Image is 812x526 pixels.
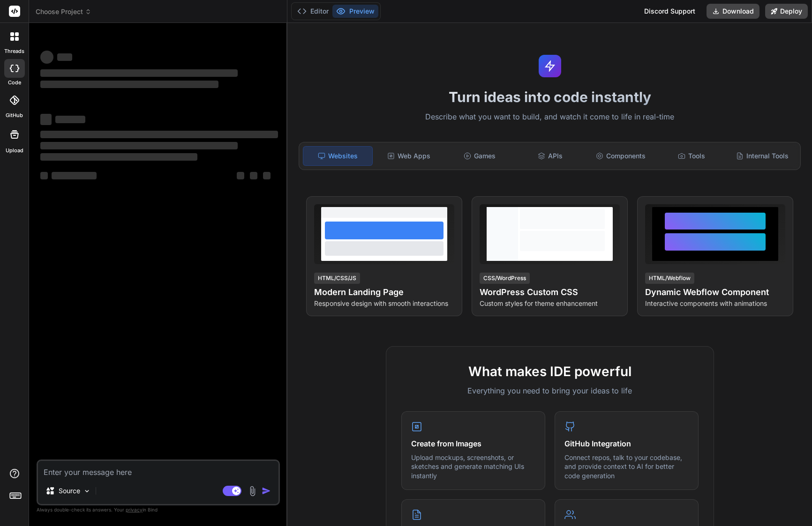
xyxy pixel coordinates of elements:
[332,5,378,18] button: Preview
[40,172,48,179] span: ‌
[55,116,85,123] span: ‌
[445,146,514,166] div: Games
[516,146,585,166] div: APIs
[40,114,52,125] span: ‌
[314,299,454,308] p: Responsive design with smooth interactions
[401,385,699,396] p: Everything you need to bring your ideas to life
[4,47,24,55] label: threads
[40,153,197,161] span: ‌
[314,286,454,299] h4: Modern Landing Page
[59,486,80,496] p: Source
[480,286,620,299] h4: WordPress Custom CSS
[645,273,694,284] div: HTML/Webflow
[247,486,258,496] img: attachment
[6,147,23,155] label: Upload
[303,146,373,166] div: Websites
[8,79,21,87] label: code
[645,286,785,299] h4: Dynamic Webflow Component
[564,438,689,449] h4: GitHub Integration
[40,81,218,88] span: ‌
[262,486,271,496] img: icon
[293,5,332,18] button: Editor
[36,7,91,16] span: Choose Project
[564,453,689,481] p: Connect repos, talk to your codebase, and provide context to AI for better code generation
[126,507,143,512] span: privacy
[480,273,530,284] div: CSS/WordPress
[40,51,53,64] span: ‌
[293,111,806,123] p: Describe what you want to build, and watch it come to life in real-time
[52,172,97,179] span: ‌
[401,362,699,381] h2: What makes IDE powerful
[480,299,620,308] p: Custom styles for theme enhancement
[83,487,91,495] img: Pick Models
[586,146,655,166] div: Components
[40,142,238,149] span: ‌
[375,146,444,166] div: Web Apps
[293,89,806,105] h1: Turn ideas into code instantly
[657,146,726,166] div: Tools
[639,4,701,19] div: Discord Support
[6,111,23,119] label: GitHub
[40,69,238,77] span: ‌
[411,438,535,449] h4: Create from Images
[263,172,271,179] span: ‌
[250,172,257,179] span: ‌
[765,4,808,19] button: Deploy
[314,273,360,284] div: HTML/CSS/JS
[728,146,797,166] div: Internal Tools
[645,299,785,308] p: Interactive components with animations
[37,505,280,514] p: Always double-check its answers. Your in Bind
[707,4,759,19] button: Download
[411,453,535,481] p: Upload mockups, screenshots, or sketches and generate matching UIs instantly
[40,131,278,138] span: ‌
[57,53,72,61] span: ‌
[237,172,244,179] span: ‌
